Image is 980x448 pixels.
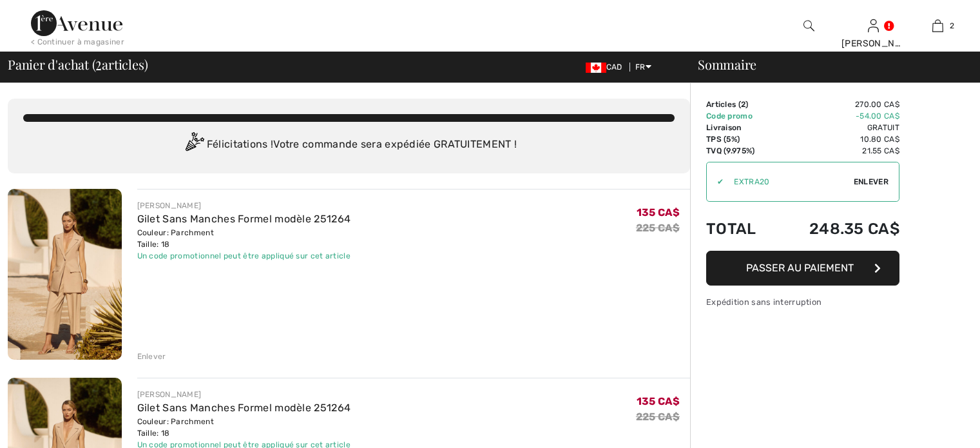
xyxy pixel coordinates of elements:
[741,100,745,109] span: 2
[682,58,972,71] div: Sommaire
[841,37,905,50] div: [PERSON_NAME]
[636,411,680,423] s: 225 CA$
[706,110,775,122] td: Code promo
[95,55,102,72] span: 2
[775,122,899,133] td: Gratuit
[137,389,351,400] div: [PERSON_NAME]
[932,18,943,34] img: Mon panier
[8,189,122,360] img: Gilet Sans Manches Formel modèle 251264
[803,18,814,34] img: recherche
[775,207,899,251] td: 248.35 CA$
[775,145,899,157] td: 21.55 CA$
[868,19,879,32] a: Se connecter
[706,99,775,110] td: Articles ( )
[706,133,775,145] td: TPS (5%)
[706,122,775,133] td: Livraison
[137,416,351,439] div: Couleur: Parchment Taille: 18
[635,63,651,72] span: FR
[706,207,775,251] td: Total
[775,133,899,145] td: 10.80 CA$
[637,206,680,219] span: 135 CA$
[706,145,775,157] td: TVQ (9.975%)
[137,200,351,211] div: [PERSON_NAME]
[23,132,675,158] div: Félicitations ! Votre commande sera expédiée GRATUITEMENT !
[775,99,899,110] td: 270.00 CA$
[746,262,854,274] span: Passer au paiement
[137,402,351,414] a: Gilet Sans Manches Formel modèle 251264
[707,176,724,188] div: ✔
[137,250,351,262] div: Un code promotionnel peut être appliqué sur cet article
[181,132,207,158] img: Congratulation2.svg
[724,162,854,201] input: Code promo
[906,18,969,34] a: 2
[637,395,680,407] span: 135 CA$
[775,110,899,122] td: -54.00 CA$
[137,351,166,362] div: Enlever
[950,20,954,32] span: 2
[706,296,899,308] div: Expédition sans interruption
[586,63,628,72] span: CAD
[31,36,124,48] div: < Continuer à magasiner
[31,10,122,36] img: 1ère Avenue
[137,213,351,225] a: Gilet Sans Manches Formel modèle 251264
[868,18,879,34] img: Mes infos
[706,251,899,286] button: Passer au paiement
[636,222,680,234] s: 225 CA$
[854,176,889,188] span: Enlever
[586,63,606,73] img: Canadian Dollar
[8,58,148,71] span: Panier d'achat ( articles)
[137,227,351,250] div: Couleur: Parchment Taille: 18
